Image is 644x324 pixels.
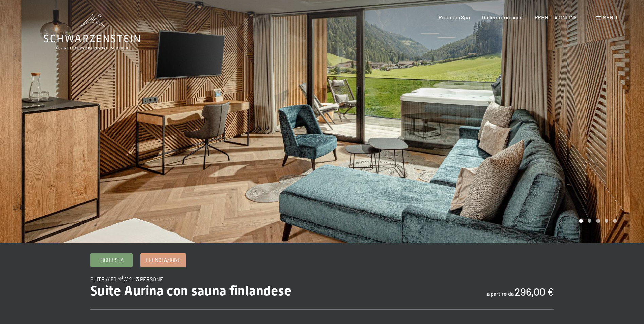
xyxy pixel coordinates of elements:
a: Premium Spa [439,14,470,20]
span: a partire da [487,290,514,297]
a: Richiesta [91,254,132,267]
span: Suite Aurina con sauna finlandese [90,283,291,299]
span: Prenotazione [146,256,181,264]
span: Richiesta [99,256,124,264]
a: Galleria immagini [482,14,523,20]
a: Prenotazione [141,254,186,267]
span: Menu [603,14,617,20]
span: suite // 50 m² // 2 - 3 persone [90,276,163,282]
a: PRENOTA ONLINE [535,14,577,20]
b: 296,00 € [515,286,554,298]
